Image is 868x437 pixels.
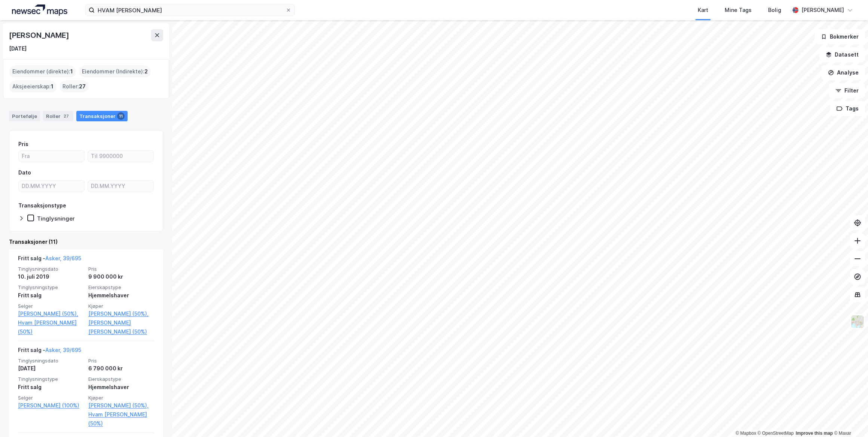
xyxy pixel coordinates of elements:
[831,401,868,437] iframe: Chat Widget
[88,180,153,192] input: DD.MM.YYYY
[76,111,128,121] div: Transaksjoner
[88,376,154,382] span: Eierskapstype
[45,347,81,353] a: Asker, 39/695
[88,358,154,364] span: Pris
[796,431,833,436] a: Improve this map
[18,140,28,149] div: Pris
[18,376,84,382] span: Tinglysningstype
[59,81,89,92] div: Roller :
[88,284,154,291] span: Eierskapstype
[18,309,84,318] a: [PERSON_NAME] (50%),
[37,215,75,222] div: Tinglysninger
[18,303,84,309] span: Selger
[45,255,81,261] a: Asker, 39/695
[819,47,865,62] button: Datasett
[79,66,151,78] div: Eiendommer (Indirekte) :
[88,318,154,336] a: [PERSON_NAME] [PERSON_NAME] (50%)
[88,410,154,428] a: Hvam [PERSON_NAME] (50%)
[43,111,73,121] div: Roller
[814,29,865,44] button: Bokmerker
[95,4,285,16] input: Søk på adresse, matrikkel, gårdeiere, leietakere eller personer
[18,318,84,336] a: Hvam [PERSON_NAME] (50%)
[144,67,148,76] span: 2
[18,364,84,373] div: [DATE]
[758,431,794,436] a: OpenStreetMap
[70,67,73,76] span: 1
[88,309,154,318] a: [PERSON_NAME] (50%),
[88,266,154,272] span: Pris
[18,395,84,401] span: Selger
[18,266,84,272] span: Tinglysningsdato
[88,272,154,281] div: 9 900 000 kr
[117,112,125,120] div: 11
[19,151,84,162] input: Fra
[9,111,40,121] div: Portefølje
[18,284,84,291] span: Tinglysningstype
[88,303,154,309] span: Kjøper
[88,383,154,392] div: Hjemmelshaver
[768,6,781,15] div: Bolig
[18,346,81,358] div: Fritt salg -
[18,201,66,210] div: Transaksjonstype
[831,401,868,437] div: Kontrollprogram for chat
[18,168,31,177] div: Dato
[18,254,81,266] div: Fritt salg -
[736,431,756,436] a: Mapbox
[9,44,27,53] div: [DATE]
[18,358,84,364] span: Tinglysningsdato
[88,364,154,373] div: 6 790 000 kr
[62,112,70,120] div: 27
[9,81,56,92] div: Aksjeeierskap :
[822,65,865,80] button: Analyse
[725,6,752,15] div: Mine Tags
[9,237,163,246] div: Transaksjoner (11)
[88,291,154,300] div: Hjemmelshaver
[18,383,84,392] div: Fritt salg
[830,101,865,116] button: Tags
[850,315,865,329] img: Z
[19,180,84,192] input: DD.MM.YYYY
[18,272,84,281] div: 10. juli 2019
[79,82,86,91] span: 27
[9,29,70,41] div: [PERSON_NAME]
[51,82,54,91] span: 1
[12,4,67,16] img: logo.a4113a55bc3d86da70a041830d287a7e.svg
[698,6,708,15] div: Kart
[9,66,76,78] div: Eiendommer (direkte) :
[88,395,154,401] span: Kjøper
[88,401,154,410] a: [PERSON_NAME] (50%),
[18,401,84,410] a: [PERSON_NAME] (100%)
[18,291,84,300] div: Fritt salg
[829,83,865,98] button: Filter
[88,151,153,162] input: Til 9900000
[801,6,844,15] div: [PERSON_NAME]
